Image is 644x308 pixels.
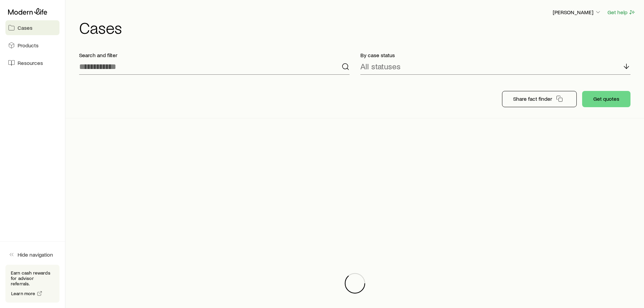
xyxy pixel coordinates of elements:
p: All statuses [360,62,401,71]
a: Cases [5,20,59,35]
div: Earn cash rewards for advisor referrals.Learn more [5,265,59,303]
p: Share fact finder [513,95,552,102]
a: Products [5,38,59,53]
p: By case status [360,52,631,58]
p: Earn cash rewards for advisor referrals. [11,270,54,286]
a: Resources [5,55,59,70]
p: [PERSON_NAME] [553,9,601,16]
span: Products [18,42,39,49]
button: Get help [607,8,636,16]
button: [PERSON_NAME] [552,8,602,17]
p: Search and filter [79,52,350,58]
span: Learn more [11,291,35,296]
button: Share fact finder [502,91,577,107]
span: Cases [18,24,32,31]
h1: Cases [79,19,636,35]
button: Get quotes [582,91,630,107]
span: Hide navigation [18,251,53,258]
button: Hide navigation [5,247,59,262]
span: Resources [18,60,43,66]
